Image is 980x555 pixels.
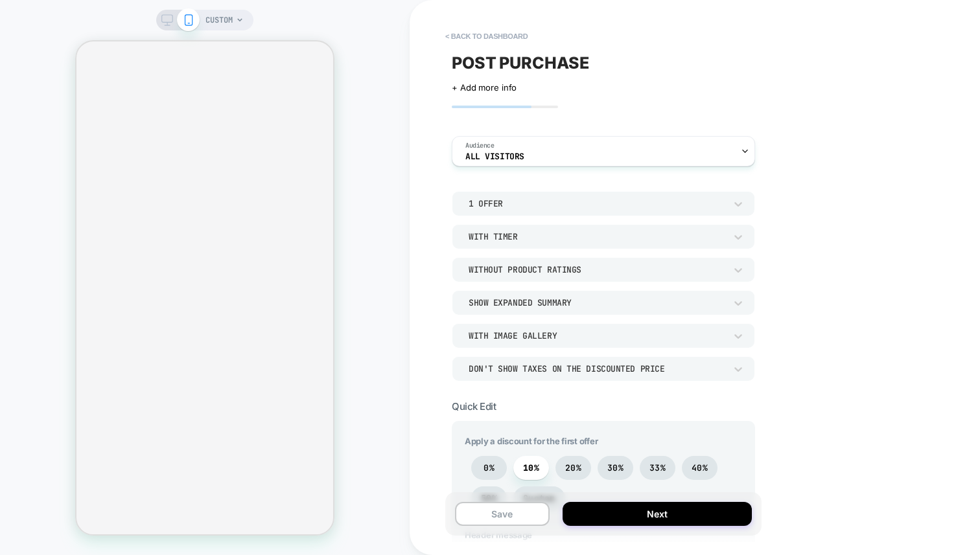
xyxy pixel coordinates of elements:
span: 40% [692,462,708,473]
span: Apply a discount for the first offer [465,436,742,446]
span: 20% [565,462,581,473]
span: 10% [523,462,539,473]
div: Don't show taxes on the discounted price [469,363,725,374]
span: 33% [649,462,666,473]
span: 30% [607,462,624,473]
div: With Image Gallery [469,330,725,341]
div: 1 Offer [469,198,725,209]
span: + Add more info [452,82,517,93]
div: With Timer [469,231,725,242]
span: CUSTOM [205,10,233,30]
span: Audience [465,141,495,150]
span: POST PURCHASE [452,53,589,73]
span: 0% [484,462,495,473]
div: Without Product Ratings [469,264,725,275]
button: < back to dashboard [439,26,534,47]
span: All Visitors [465,152,524,161]
button: Save [455,502,550,526]
button: Next [563,502,752,526]
span: Quick Edit [452,400,496,413]
div: Show Expanded Summary [469,297,725,308]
